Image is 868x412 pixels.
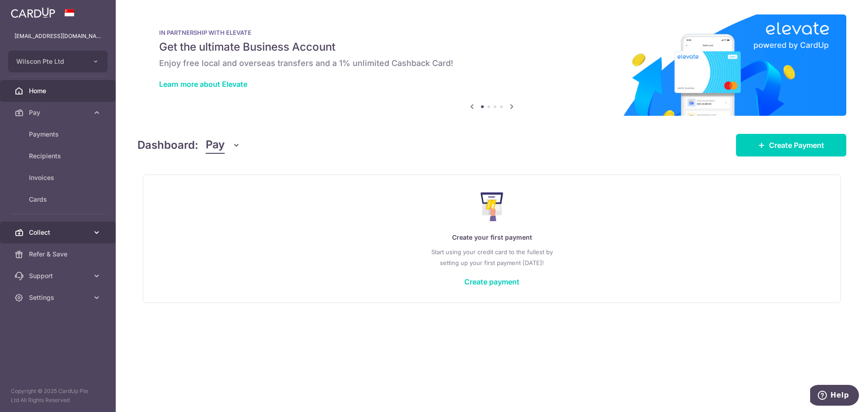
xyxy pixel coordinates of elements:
p: [EMAIL_ADDRESS][DOMAIN_NAME] [14,32,101,41]
img: Make Payment [481,192,504,221]
span: Pay [29,108,89,117]
button: Pay [206,137,241,154]
a: Learn more about Elevate [159,80,247,89]
span: Support [29,271,89,280]
button: Wilscon Pte Ltd [8,51,108,72]
h5: Get the ultimate Business Account [159,40,825,54]
img: CardUp [11,7,55,18]
span: Cards [29,195,89,204]
a: Create Payment [736,134,846,156]
p: IN PARTNERSHIP WITH ELEVATE [159,29,825,36]
a: Create payment [464,277,519,286]
span: Pay [206,137,225,154]
h4: Dashboard: [137,137,198,153]
p: Create your first payment [161,232,822,243]
h6: Enjoy free local and overseas transfers and a 1% unlimited Cashback Card! [159,58,825,69]
span: Recipients [29,152,89,161]
span: Settings [29,293,89,302]
img: Renovation banner [137,14,846,116]
span: Home [29,86,89,95]
span: Wilscon Pte Ltd [16,57,83,66]
span: Refer & Save [29,250,89,259]
p: Start using your credit card to the fullest by setting up your first payment [DATE]! [161,246,822,268]
span: Invoices [29,173,89,182]
span: Create Payment [769,140,824,151]
span: Collect [29,228,89,237]
span: Payments [29,130,89,139]
iframe: Opens a widget where you can find more information [810,385,859,407]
